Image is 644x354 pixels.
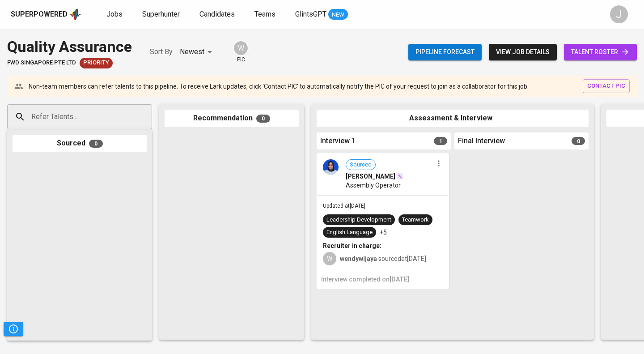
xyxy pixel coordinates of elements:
[106,9,124,20] a: Jobs
[415,47,475,58] span: Pipeline forecast
[7,36,132,58] div: Quality Assurance
[572,137,585,145] span: 0
[323,252,336,265] div: W
[390,276,409,283] span: [DATE]
[233,40,249,56] div: W
[323,203,365,209] span: Updated at [DATE]
[380,228,387,237] p: +5
[165,110,299,127] div: Recommendation
[254,9,277,20] a: Teams
[346,161,375,169] span: Sourced
[13,135,147,152] div: Sourced
[147,116,149,118] button: Open
[346,181,401,190] span: Assembly Operator
[346,172,395,181] span: [PERSON_NAME]
[180,44,215,60] div: Newest
[254,10,275,18] span: Teams
[564,44,637,60] a: talent roster
[150,47,173,57] p: Sort By
[326,216,391,224] div: Leadership Development
[323,159,339,175] img: 6658050e09378bb7706b80df13fcc609.jpg
[340,255,377,262] b: wendywijaya
[142,10,180,18] span: Superhunter
[458,136,505,146] span: Final Interview
[587,81,625,91] span: contact pic
[29,82,529,91] p: Non-team members can refer talents to this pipeline. To receive Lark updates, click 'Contact PIC'...
[4,322,23,336] button: Pipeline Triggers
[489,44,557,60] button: view job details
[142,9,182,20] a: Superhunter
[396,173,403,180] img: magic_wand.svg
[199,10,235,18] span: Candidates
[233,40,249,64] div: pic
[69,8,81,21] img: app logo
[11,9,68,20] div: Superpowered
[80,58,113,68] div: New Job received from Demand Team
[106,10,123,18] span: Jobs
[340,255,426,262] span: sourced at [DATE]
[199,9,237,20] a: Candidates
[402,216,429,224] div: Teamwork
[256,115,270,123] span: 0
[571,47,630,58] span: talent roster
[180,47,204,57] p: Newest
[496,47,550,58] span: view job details
[89,140,103,148] span: 0
[323,242,381,249] b: Recruiter in charge:
[321,275,445,285] h6: Interview completed on
[320,136,356,146] span: Interview 1
[7,59,76,67] span: FWD Singapore Pte Ltd
[317,110,589,127] div: Assessment & Interview
[295,9,348,20] a: GlintsGPT NEW
[434,137,447,145] span: 1
[610,5,628,23] div: J
[295,10,326,18] span: GlintsGPT
[408,44,482,60] button: Pipeline forecast
[326,228,373,237] div: English Language
[328,10,348,19] span: NEW
[11,8,81,21] a: Superpoweredapp logo
[583,79,630,93] button: contact pic
[80,59,113,67] span: Priority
